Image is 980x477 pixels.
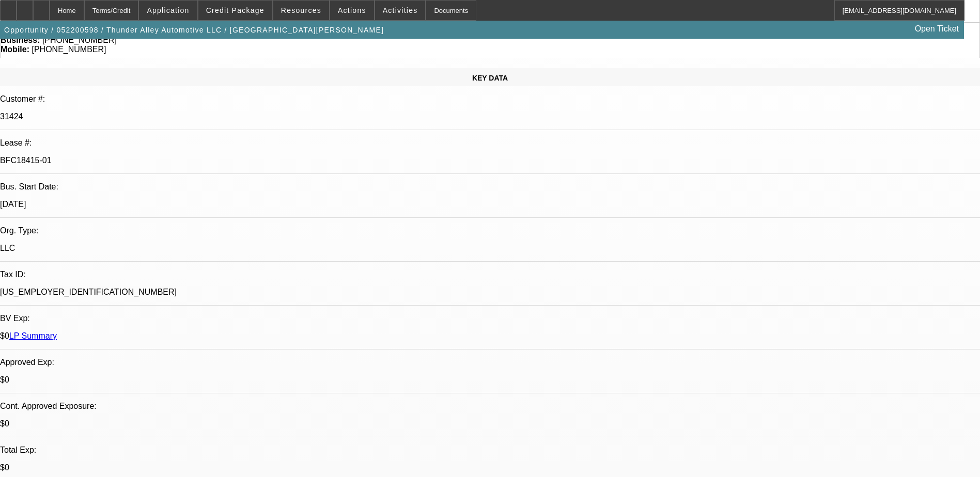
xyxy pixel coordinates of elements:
[338,6,366,14] span: Actions
[375,1,426,20] button: Activities
[273,1,329,20] button: Resources
[330,1,374,20] button: Actions
[139,1,197,20] button: Application
[198,1,272,20] button: Credit Package
[383,6,418,14] span: Activities
[206,6,265,14] span: Credit Package
[32,45,106,54] span: [PHONE_NUMBER]
[472,74,508,82] span: KEY DATA
[1,45,29,54] strong: Mobile:
[147,6,189,14] span: Application
[4,26,384,34] span: Opportunity / 052200598 / Thunder Alley Automotive LLC / [GEOGRAPHIC_DATA][PERSON_NAME]
[9,331,57,340] a: LP Summary
[281,6,321,14] span: Resources
[911,20,963,38] a: Open Ticket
